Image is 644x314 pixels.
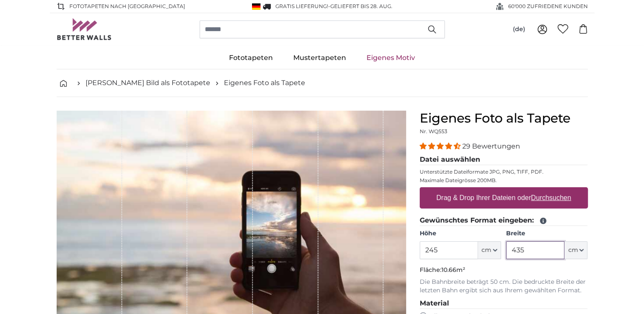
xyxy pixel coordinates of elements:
[420,111,588,126] h1: Eigenes Foto als Tapete
[420,278,588,295] p: Die Bahnbreite beträgt 50 cm. Die bedruckte Breite der letzten Bahn ergibt sich aus Ihrem gewählt...
[219,47,283,69] a: Fototapeten
[420,177,588,184] p: Maximale Dateigrösse 200MB.
[420,168,588,175] p: Unterstützte Dateiformate JPG, PNG, TIFF, PDF.
[328,3,392,9] span: -
[481,246,491,254] span: cm
[283,47,356,69] a: Mustertapeten
[57,69,588,97] nav: breadcrumbs
[433,189,575,206] label: Drag & Drop Ihrer Dateien oder
[420,266,588,274] p: Fläche:
[478,241,501,259] button: cm
[252,3,260,10] img: Deutschland
[69,3,185,10] span: Fototapeten nach [GEOGRAPHIC_DATA]
[330,3,392,9] span: Geliefert bis 28. Aug.
[224,78,305,88] a: Eigenes Foto als Tapete
[275,3,328,9] span: GRATIS Lieferung!
[420,142,462,150] span: 4.34 stars
[462,142,520,150] span: 29 Bewertungen
[356,47,425,69] a: Eigenes Motiv
[420,215,588,226] legend: Gewünschtes Format eingeben:
[420,128,447,134] span: Nr. WQ553
[531,194,571,201] u: Durchsuchen
[420,154,588,165] legend: Datei auswählen
[506,22,532,37] button: (de)
[57,18,112,40] img: Betterwalls
[420,298,588,309] legend: Material
[568,246,578,254] span: cm
[564,241,587,259] button: cm
[420,229,501,238] label: Höhe
[86,78,210,88] a: [PERSON_NAME] Bild als Fototapete
[441,266,465,274] span: 10.66m²
[508,3,588,10] span: 60'000 ZUFRIEDENE KUNDEN
[506,229,587,238] label: Breite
